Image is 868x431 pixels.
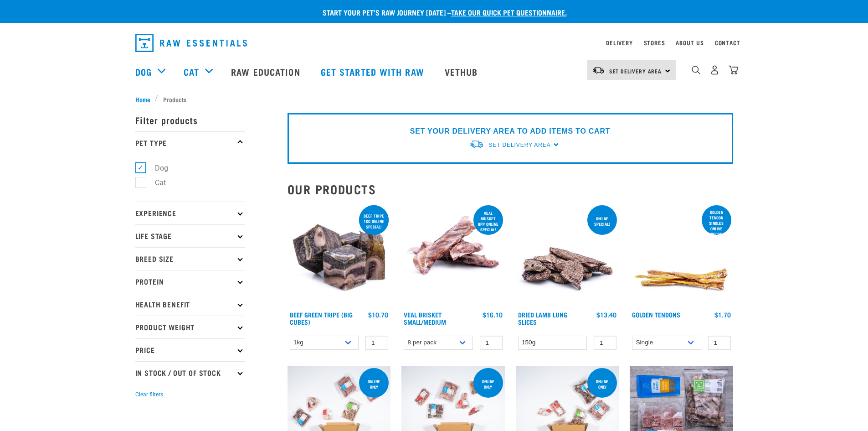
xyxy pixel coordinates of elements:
p: Life Stage [135,224,245,247]
input: 1 [365,336,388,350]
label: Cat [140,177,169,188]
h2: Our Products [288,182,733,196]
p: Product Weight [135,316,245,338]
a: Contact [715,41,740,44]
div: Golden Tendon singles online special! [702,205,731,241]
a: Cat [184,65,199,78]
p: In Stock / Out Of Stock [135,361,245,384]
input: 1 [480,336,503,350]
a: Golden Tendons [632,313,680,316]
a: Beef Green Tripe (Big Cubes) [290,313,353,323]
div: Online Only [587,374,617,394]
a: take our quick pet questionnaire. [451,10,567,14]
a: Vethub [436,53,489,90]
button: Clear filters [135,390,163,399]
label: Dog [140,162,172,174]
nav: dropdown navigation [128,30,740,56]
img: 1293 Golden Tendons 01 [630,203,733,307]
a: Dog [135,65,152,78]
span: Set Delivery Area [488,142,550,148]
p: SET YOUR DELIVERY AREA TO ADD ITEMS TO CART [410,126,610,137]
a: Delivery [606,41,632,44]
a: About Us [676,41,704,44]
a: Dried Lamb Lung Slices [518,313,567,323]
a: Get started with Raw [312,53,436,90]
input: 1 [594,336,616,350]
img: 1303 Lamb Lung Slices 01 [516,203,619,307]
img: 1207 Veal Brisket 4pp 01 [401,203,505,307]
span: Home [135,94,150,104]
p: Breed Size [135,247,245,270]
img: van-moving.png [592,66,605,74]
div: Online Only [473,374,503,394]
div: Beef tripe 1kg online special! [359,209,389,234]
p: Price [135,338,245,361]
a: Home [135,94,155,104]
a: Stores [644,41,665,44]
div: Veal Brisket 8pp online special! [473,206,503,236]
input: 1 [708,336,731,350]
img: Raw Essentials Logo [135,34,247,52]
a: Veal Brisket Small/Medium [404,313,446,323]
div: $10.70 [368,311,388,318]
div: $13.40 [596,311,616,318]
img: 1044 Green Tripe Beef [288,203,391,307]
span: Set Delivery Area [609,69,662,73]
img: home-icon@2x.png [729,65,738,75]
p: Filter products [135,109,245,131]
div: ONLINE SPECIAL! [587,212,617,231]
p: Pet Type [135,131,245,154]
nav: breadcrumbs [135,94,733,104]
p: Experience [135,202,245,224]
img: van-moving.png [469,140,484,149]
p: Protein [135,270,245,293]
img: user.png [710,65,719,75]
div: $1.70 [714,311,731,318]
img: home-icon-1@2x.png [692,66,700,74]
div: $16.10 [483,311,503,318]
div: Online Only [359,374,389,394]
a: Raw Education [222,53,311,90]
p: Health Benefit [135,293,245,316]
